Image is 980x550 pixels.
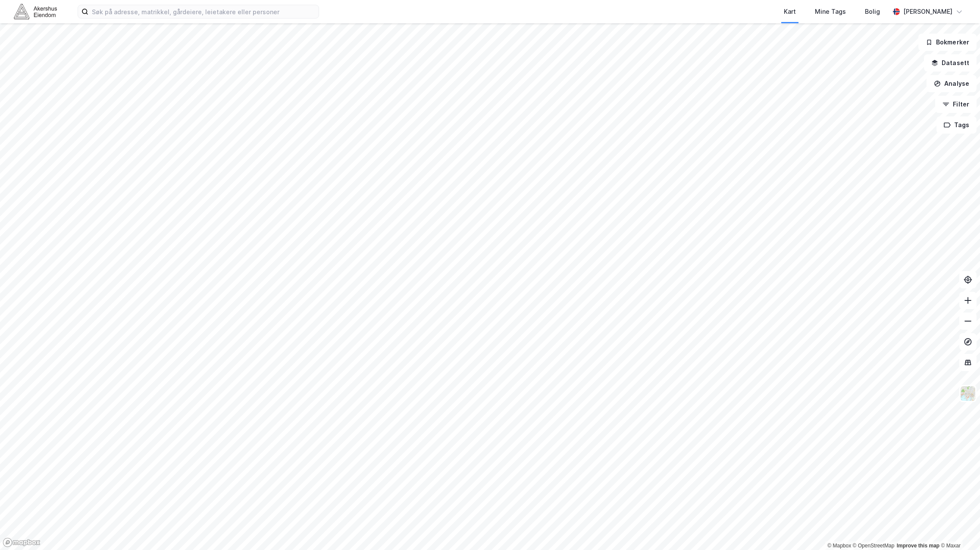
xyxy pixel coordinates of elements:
[827,543,851,549] a: Mapbox
[853,543,895,549] a: OpenStreetMap
[937,509,980,550] iframe: Chat Widget
[918,34,977,51] button: Bokmerker
[937,509,980,550] div: Kontrollprogram for chat
[903,6,952,17] div: [PERSON_NAME]
[924,54,977,72] button: Datasett
[936,116,977,134] button: Tags
[88,5,319,18] input: Søk på adresse, matrikkel, gårdeiere, leietakere eller personer
[3,537,41,547] a: Mapbox homepage
[897,543,939,549] a: Improve this map
[927,75,977,92] button: Analyse
[784,6,796,17] div: Kart
[815,6,846,17] div: Mine Tags
[14,4,57,19] img: akershus-eiendom-logo.9091f326c980b4bce74ccdd9f866810c.svg
[960,385,976,402] img: Z
[935,96,977,113] button: Filter
[865,6,880,17] div: Bolig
